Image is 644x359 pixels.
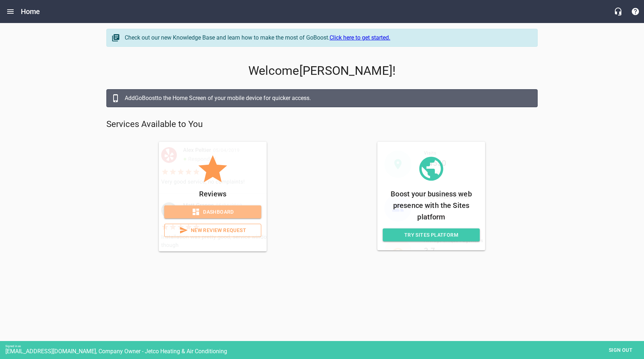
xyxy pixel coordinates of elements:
div: Signed in as [5,345,644,348]
span: Dashboard [170,208,256,217]
p: Services Available to You [106,119,538,130]
div: Check out our new Knowledge Base and learn how to make the most of GoBoost. [125,33,530,42]
span: Try Sites Platform [388,231,474,240]
button: Support Portal [627,3,644,20]
a: Dashboard [164,205,261,219]
div: Add GoBoost to the Home Screen of your mobile device for quicker access. [125,94,530,103]
span: New Review Request [170,226,255,235]
p: Boost your business web presence with the Sites platform [383,188,480,223]
a: AddGoBoostto the Home Screen of your mobile device for quicker access. [106,89,538,107]
div: [EMAIL_ADDRESS][DOMAIN_NAME], Company Owner - Jetco Heating & Air Conditioning [5,348,644,355]
h6: Home [21,6,40,17]
p: Welcome [PERSON_NAME] ! [106,64,538,78]
a: Try Sites Platform [383,228,480,242]
a: Click here to get started. [330,34,390,41]
a: New Review Request [164,224,261,237]
p: Reviews [164,188,261,200]
span: Sign out [606,346,636,355]
button: Open drawer [2,3,19,20]
button: Live Chat [609,3,627,20]
button: Sign out [603,344,639,357]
